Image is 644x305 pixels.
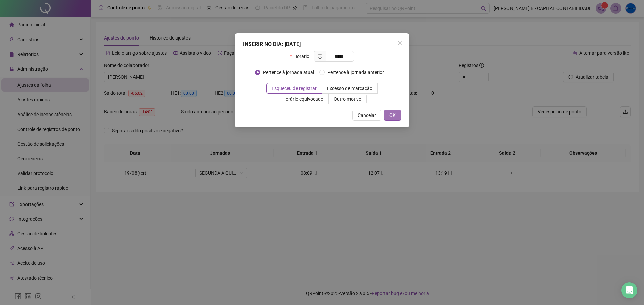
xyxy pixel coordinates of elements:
span: Excesso de marcação [327,86,372,91]
label: Horário [290,51,313,62]
div: Open Intercom Messenger [621,282,637,298]
button: Cancelar [352,110,381,121]
button: Close [394,37,405,48]
button: OK [384,110,401,121]
div: INSERIR NO DIA : [DATE] [243,40,401,48]
span: Outro motivo [334,96,361,102]
span: Pertence à jornada atual [260,69,317,76]
span: Cancelar [358,111,376,119]
span: OK [389,111,396,119]
span: clock-circle [318,54,322,59]
span: Pertence à jornada anterior [325,69,387,76]
span: Esqueceu de registrar [272,86,317,91]
span: close [397,40,402,46]
span: Horário equivocado [282,96,323,102]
